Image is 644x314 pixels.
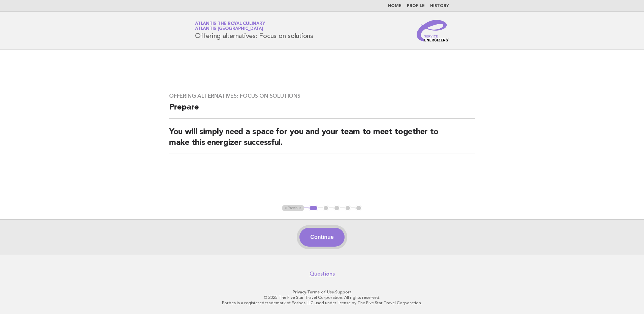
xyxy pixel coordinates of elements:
[195,22,265,31] a: Atlantis the Royal CulinaryAtlantis [GEOGRAPHIC_DATA]
[169,93,475,99] h3: Offering alternatives: Focus on solutions
[116,295,528,300] p: © 2025 The Five Star Travel Corporation. All rights reserved.
[388,4,401,8] a: Home
[299,228,344,247] button: Continue
[116,289,528,295] p: · ·
[169,102,475,119] h2: Prepare
[169,127,475,154] h2: You will simply need a space for you and your team to meet together to make this energizer succes...
[407,4,425,8] a: Profile
[195,22,313,39] h1: Offering alternatives: Focus on solutions
[310,271,335,277] a: Questions
[335,290,352,294] a: Support
[116,300,528,306] p: Forbes is a registered trademark of Forbes LLC used under license by The Five Star Travel Corpora...
[430,4,449,8] a: History
[309,205,318,212] button: 1
[195,27,263,31] span: Atlantis [GEOGRAPHIC_DATA]
[307,290,334,294] a: Terms of Use
[417,20,449,41] img: Service Energizers
[293,290,306,294] a: Privacy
